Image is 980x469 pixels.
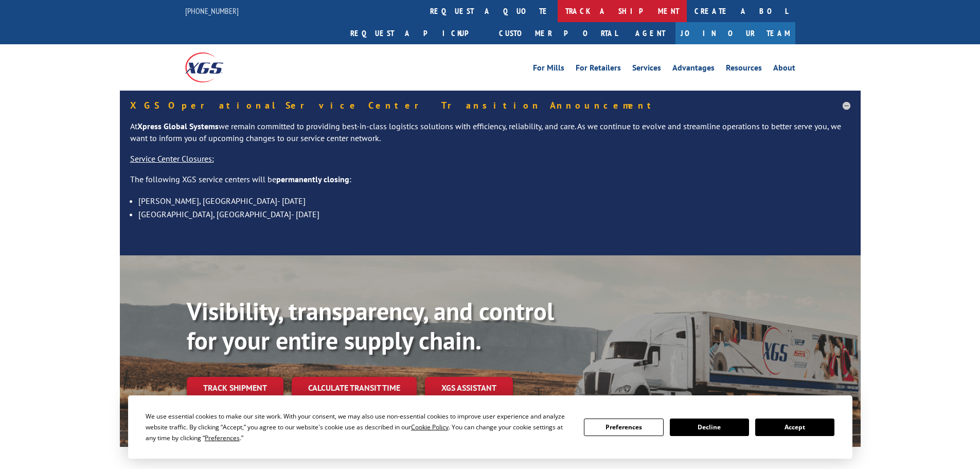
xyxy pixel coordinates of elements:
[576,64,621,75] a: For Retailers
[138,207,850,221] li: [GEOGRAPHIC_DATA], [GEOGRAPHIC_DATA]- [DATE]
[675,22,795,44] a: Join Our Team
[670,419,749,436] button: Decline
[128,395,852,459] div: Cookie Consent Prompt
[773,64,795,75] a: About
[425,377,513,399] a: XGS ASSISTANT
[491,22,625,44] a: Customer Portal
[292,377,417,399] a: Calculate transit time
[276,174,349,184] strong: permanently closing
[130,120,850,153] p: At we remain committed to providing best-in-class logistics solutions with efficiency, reliabilit...
[625,22,675,44] a: Agent
[726,64,762,75] a: Resources
[185,6,239,16] a: [PHONE_NUMBER]
[632,64,661,75] a: Services
[584,419,663,436] button: Preferences
[187,295,554,357] b: Visibility, transparency, and control for your entire supply chain.
[672,64,715,75] a: Advantages
[146,411,572,443] div: We use essential cookies to make our site work. With your consent, we may also use non-essential ...
[187,377,283,398] a: Track shipment
[205,433,240,442] span: Preferences
[533,64,564,75] a: For Mills
[343,22,491,44] a: Request a pickup
[138,194,850,207] li: [PERSON_NAME], [GEOGRAPHIC_DATA]- [DATE]
[130,153,214,164] u: Service Center Closures:
[130,101,850,110] h5: XGS Operational Service Center Transition Announcement
[137,121,219,131] strong: Xpress Global Systems
[411,423,449,431] span: Cookie Policy
[755,419,834,436] button: Accept
[130,173,850,194] p: The following XGS service centers will be :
